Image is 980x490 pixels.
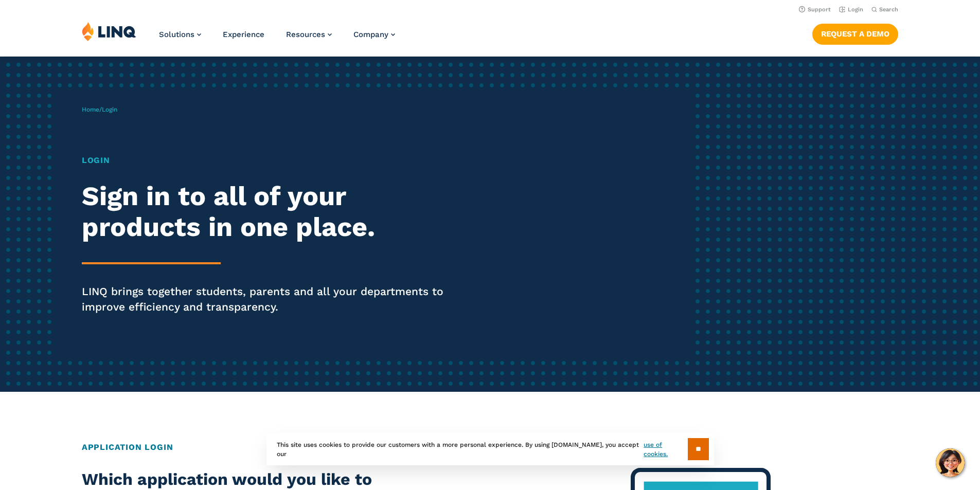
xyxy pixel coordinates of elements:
h2: Application Login [82,441,898,453]
a: Home [82,106,99,113]
a: use of cookies. [644,440,687,459]
span: Resources [286,30,325,39]
span: Solutions [159,30,194,39]
a: Support [799,6,831,13]
h1: Login [82,154,459,167]
a: Request a Demo [812,24,898,44]
a: Login [839,6,863,13]
span: Search [879,6,898,13]
button: Hello, have a question? Let’s chat. [936,448,965,477]
nav: Button Navigation [812,22,898,44]
span: Login [102,106,117,113]
span: / [82,106,117,113]
a: Company [353,30,395,39]
span: Company [353,30,388,39]
a: Solutions [159,30,201,39]
h2: Sign in to all of your products in one place. [82,181,459,243]
nav: Primary Navigation [159,22,395,56]
a: Experience [223,30,264,39]
button: Open Search Bar [871,6,898,13]
a: Resources [286,30,332,39]
img: LINQ | K‑12 Software [82,22,136,41]
div: This site uses cookies to provide our customers with a more personal experience. By using [DOMAIN... [266,433,714,465]
p: LINQ brings together students, parents and all your departments to improve efficiency and transpa... [82,284,459,315]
